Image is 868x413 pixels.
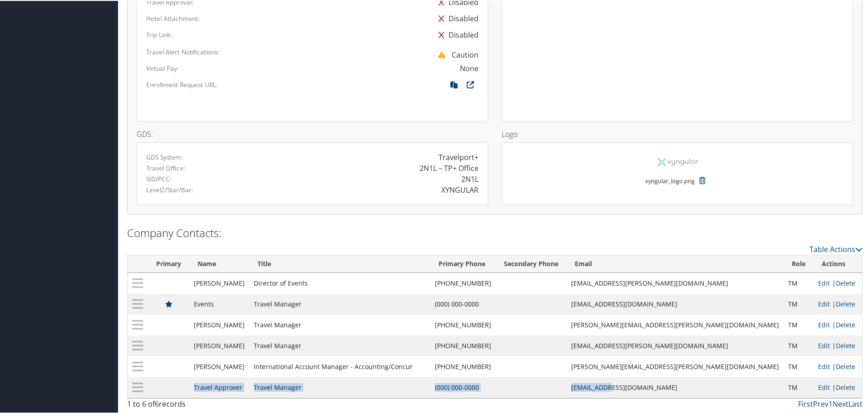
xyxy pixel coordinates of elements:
[146,13,200,22] label: Hotel Attachment:
[461,173,478,184] div: 2N1L
[814,272,862,293] td: |
[818,382,830,391] a: Edit
[189,272,249,293] td: [PERSON_NAME]
[836,382,855,391] a: Delete
[848,398,863,408] a: Last
[814,376,862,397] td: |
[430,314,496,335] td: [PHONE_NUMBER]
[567,314,784,335] td: [PERSON_NAME][EMAIL_ADDRESS][PERSON_NAME][DOMAIN_NAME]
[434,26,478,42] div: Disabled
[127,398,301,413] div: 1 to 6 of records
[784,335,814,355] td: TM
[502,130,853,137] h4: Logo:
[818,299,830,307] a: Edit
[809,243,863,253] a: Table Actions
[814,355,862,376] td: |
[249,254,430,272] th: Title
[146,29,172,39] label: Trip Link:
[155,398,159,408] span: 6
[833,398,848,408] a: Next
[430,293,496,314] td: (000) 000-0000
[818,320,830,328] a: Edit
[189,335,249,355] td: [PERSON_NAME]
[818,278,830,287] a: Edit
[836,340,855,349] a: Delete
[818,340,830,349] a: Edit
[818,361,830,370] a: Edit
[645,176,695,193] small: xyngular_logo.png
[784,376,814,397] td: TM
[814,254,862,272] th: Actions
[814,293,862,314] td: |
[567,335,784,355] td: [EMAIL_ADDRESS][PERSON_NAME][DOMAIN_NAME]
[249,355,430,376] td: International Account Manager - Accounting/Concur
[249,272,430,293] td: Director of Events
[836,299,855,307] a: Delete
[249,376,430,397] td: Travel Manager
[189,314,249,335] td: [PERSON_NAME]
[189,293,249,314] td: Events
[836,361,855,370] a: Delete
[784,314,814,335] td: TM
[496,254,567,272] th: Secondary Phone
[146,79,218,88] label: Enrollment Request URL:
[813,398,829,408] a: Prev
[430,254,496,272] th: Primary Phone
[434,49,478,59] span: Caution
[249,314,430,335] td: Travel Manager
[249,293,430,314] td: Travel Manager
[784,293,814,314] td: TM
[189,355,249,376] td: [PERSON_NAME]
[439,151,478,162] div: Travelport+
[434,10,478,26] div: Disabled
[784,272,814,293] td: TM
[567,254,784,272] th: Email
[430,355,496,376] td: [PHONE_NUMBER]
[784,355,814,376] td: TM
[146,174,172,183] label: SID/PCC:
[567,293,784,314] td: [EMAIL_ADDRESS][DOMAIN_NAME]
[148,254,189,272] th: Primary
[146,47,219,56] label: Travel Alert Notifications:
[249,335,430,355] td: Travel Manager
[784,254,814,272] th: Role
[567,355,784,376] td: [PERSON_NAME][EMAIL_ADDRESS][PERSON_NAME][DOMAIN_NAME]
[146,63,179,72] label: Virtual Pay:
[430,272,496,293] td: [PHONE_NUMBER]
[127,224,863,240] h2: Company Contacts:
[651,151,704,171] img: xyngular_logo.png
[189,376,249,397] td: Travel Approver
[430,376,496,397] td: (000) 000-0000
[836,320,855,328] a: Delete
[146,185,193,194] label: Level2/Star/Bar:
[419,162,478,173] div: 2N1L – TP+ Office
[441,184,478,194] div: XYNGULAR
[814,335,862,355] td: |
[146,152,183,161] label: GDS System:
[189,254,249,272] th: Name
[146,163,185,172] label: Travel Office:
[814,314,862,335] td: |
[460,62,478,73] div: None
[567,376,784,397] td: [EMAIL_ADDRESS][DOMAIN_NAME]
[798,398,813,408] a: First
[567,272,784,293] td: [EMAIL_ADDRESS][PERSON_NAME][DOMAIN_NAME]
[137,130,488,137] h4: GDS:
[836,278,855,287] a: Delete
[829,398,833,408] a: 1
[430,335,496,355] td: [PHONE_NUMBER]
